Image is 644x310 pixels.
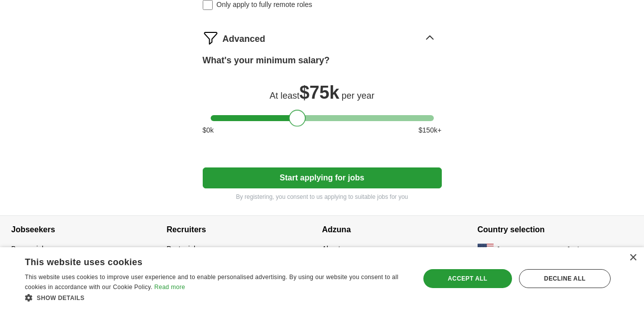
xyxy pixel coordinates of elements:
[203,125,214,136] span: $ 0 k
[25,253,383,268] div: This website uses cookies
[203,30,219,46] img: filter
[167,245,198,253] a: Post a job
[203,54,330,67] label: What's your minimum salary?
[203,167,442,188] button: Start applying for jobs
[423,269,512,288] div: Accept all
[223,32,265,46] span: Advanced
[574,245,597,255] button: change
[25,274,398,291] span: This website uses cookies to improve user experience and to enable personalised advertising. By u...
[478,244,494,256] img: US flag
[37,295,85,302] span: Show details
[498,245,570,255] span: [GEOGRAPHIC_DATA]
[418,125,441,136] span: $ 150 k+
[629,254,637,262] div: Close
[519,269,611,288] div: Decline all
[154,284,185,291] a: Read more, opens a new window
[342,91,375,101] span: per year
[478,216,633,244] h4: Country selection
[11,245,49,253] a: Browse jobs
[269,91,299,101] span: At least
[299,82,339,103] span: $ 75k
[203,192,442,201] p: By registering, you consent to us applying to suitable jobs for you
[25,293,408,303] div: Show details
[322,245,341,253] a: About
